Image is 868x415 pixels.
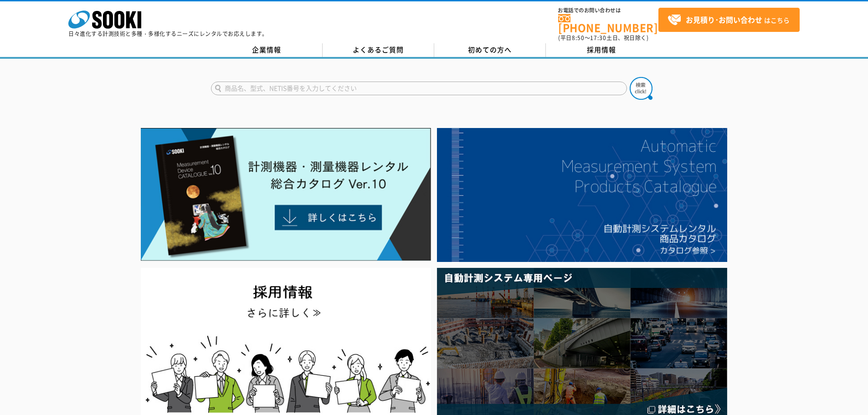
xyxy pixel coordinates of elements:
[323,43,434,57] a: よくあるご質問
[434,43,546,57] a: 初めての方へ
[546,43,657,57] a: 採用情報
[572,34,585,42] span: 8:50
[558,14,658,33] a: [PHONE_NUMBER]
[68,31,268,36] p: 日々進化する計測技術と多種・多様化するニーズにレンタルでお応えします。
[668,13,790,27] span: はこちら
[590,34,606,42] span: 17:30
[141,128,431,261] img: Catalog Ver10
[468,45,512,55] span: 初めての方へ
[558,8,658,13] span: お電話でのお問い合わせは
[437,128,727,262] img: 自動計測システムカタログ
[630,77,652,100] img: btn_search.png
[686,14,762,25] strong: お見積り･お問い合わせ
[558,34,648,42] span: (平日 ～ 土日、祝日除く)
[658,8,800,32] a: お見積り･お問い合わせはこちら
[211,43,323,57] a: 企業情報
[211,82,627,95] input: 商品名、型式、NETIS番号を入力してください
